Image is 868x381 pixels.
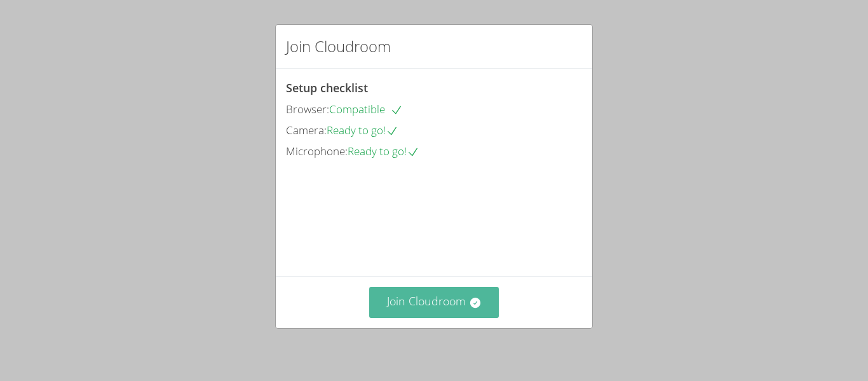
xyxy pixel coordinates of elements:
span: Compatible [329,102,403,116]
h2: Join Cloudroom [286,35,391,58]
span: Ready to go! [327,123,398,137]
span: Camera: [286,123,327,137]
span: Ready to go! [348,144,419,158]
span: Setup checklist [286,80,368,95]
span: Microphone: [286,144,348,158]
span: Browser: [286,102,329,116]
button: Join Cloudroom [369,287,499,318]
